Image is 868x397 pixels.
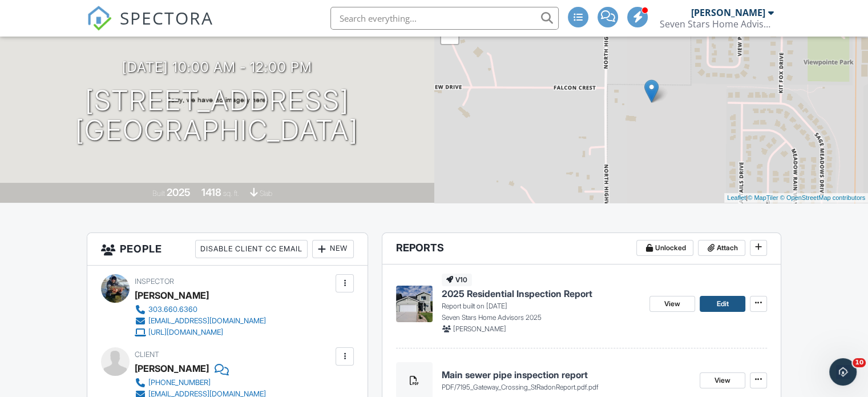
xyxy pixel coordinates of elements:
div: [PERSON_NAME] [135,360,209,377]
a: 303.660.6360 [135,304,266,315]
div: | [724,193,868,203]
div: 2025 [167,186,191,198]
input: Search everything... [330,7,559,30]
a: SPECTORA [87,15,213,39]
div: [URL][DOMAIN_NAME] [148,328,223,337]
div: [PERSON_NAME] [135,287,209,304]
span: 10 [853,358,866,367]
div: 1418 [201,186,221,198]
a: [PHONE_NUMBER] [135,377,266,388]
div: Disable Client CC Email [195,240,308,258]
span: slab [260,189,272,198]
div: Seven Stars Home Advisors [660,18,774,30]
a: © OpenStreetMap contributors [780,194,865,201]
iframe: Intercom live chat [829,358,857,386]
h1: [STREET_ADDRESS] [GEOGRAPHIC_DATA] [75,86,358,146]
h3: People [87,233,368,266]
a: Leaflet [727,194,746,201]
span: Client [135,350,159,359]
div: [PHONE_NUMBER] [148,378,211,387]
div: [EMAIL_ADDRESS][DOMAIN_NAME] [148,316,266,326]
div: New [312,240,354,258]
span: SPECTORA [120,6,213,30]
div: 303.660.6360 [148,305,197,314]
span: sq. ft. [223,189,239,198]
h3: [DATE] 10:00 am - 12:00 pm [122,59,312,75]
span: Inspector [135,277,174,286]
a: [EMAIL_ADDRESS][DOMAIN_NAME] [135,315,266,327]
a: © MapTiler [748,194,778,201]
a: [URL][DOMAIN_NAME] [135,327,266,338]
div: [PERSON_NAME] [691,7,765,18]
img: The Best Home Inspection Software - Spectora [87,6,112,31]
span: Built [152,189,165,198]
